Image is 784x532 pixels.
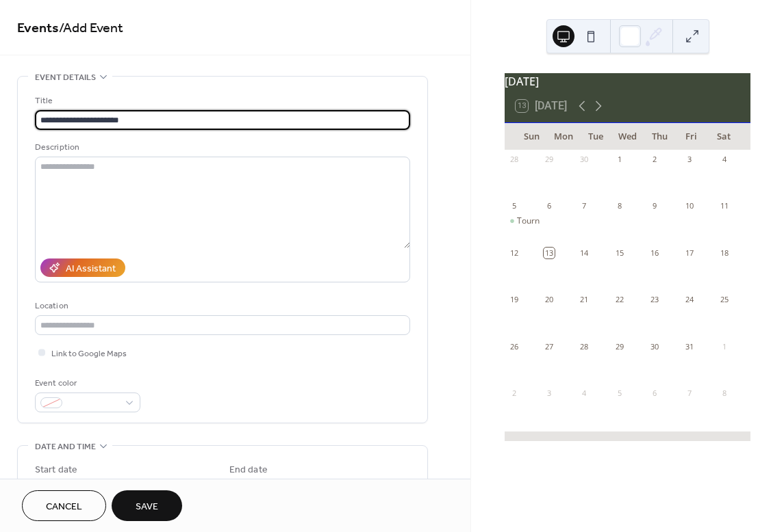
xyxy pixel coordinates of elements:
[22,490,106,521] button: Cancel
[35,70,96,85] span: Event details
[51,347,127,361] span: Link to Google Maps
[707,123,739,150] div: Sat
[35,140,407,155] div: Description
[684,248,694,258] div: 17
[35,440,96,454] span: Date and time
[684,201,694,211] div: 10
[614,155,624,165] div: 1
[579,123,611,150] div: Tue
[579,201,590,211] div: 7
[35,463,77,477] div: Start date
[35,376,138,390] div: Event color
[579,295,590,305] div: 21
[516,123,548,150] div: Sun
[136,500,158,514] span: Save
[720,201,730,211] div: 11
[649,201,659,211] div: 9
[544,388,554,398] div: 3
[579,341,590,351] div: 28
[509,248,519,258] div: 12
[229,463,268,477] div: End date
[684,295,694,305] div: 24
[720,155,730,165] div: 4
[35,299,407,313] div: Location
[614,295,624,305] div: 22
[35,94,407,108] div: Title
[614,341,624,351] div: 29
[720,248,730,258] div: 18
[509,388,519,398] div: 2
[579,248,590,258] div: 14
[509,295,519,305] div: 19
[611,123,644,150] div: Wed
[17,15,59,42] a: Events
[509,155,519,165] div: 28
[46,500,82,514] span: Cancel
[720,341,730,351] div: 1
[649,388,659,398] div: 6
[544,248,554,258] div: 13
[614,248,624,258] div: 15
[66,262,116,276] div: AI Assistant
[684,341,694,351] div: 31
[644,123,676,150] div: Thu
[720,295,730,305] div: 25
[505,73,750,90] div: [DATE]
[614,388,624,398] div: 5
[676,123,708,150] div: Fri
[649,341,659,351] div: 30
[544,155,554,165] div: 29
[40,258,125,277] button: AI Assistant
[614,201,624,211] div: 8
[112,490,182,521] button: Save
[684,388,694,398] div: 7
[548,123,580,150] div: Mon
[684,155,694,165] div: 3
[579,155,590,165] div: 30
[509,201,519,211] div: 5
[649,155,659,165] div: 2
[517,215,619,227] div: Tournament of Champions
[544,201,554,211] div: 6
[505,215,540,227] div: Tournament of Champions
[649,295,659,305] div: 23
[649,248,659,258] div: 16
[59,15,123,42] span: / Add Event
[720,388,730,398] div: 8
[544,295,554,305] div: 20
[579,388,590,398] div: 4
[544,341,554,351] div: 27
[509,341,519,351] div: 26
